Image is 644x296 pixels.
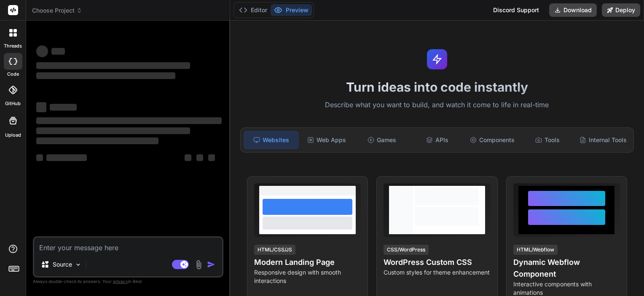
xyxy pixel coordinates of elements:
[355,131,409,149] div: Games
[36,137,158,144] span: ‌
[36,45,48,57] span: ‌
[51,48,65,55] span: ‌
[254,245,295,255] div: HTML/CSS/JS
[244,131,298,149] div: Websites
[5,100,21,107] label: GitHub
[466,131,519,149] div: Components
[46,154,87,161] span: ‌
[236,4,271,16] button: Editor
[75,261,82,268] img: Pick Models
[196,154,203,161] span: ‌
[549,3,597,17] button: Download
[235,79,639,95] h1: Turn ideas into code instantly
[7,71,19,78] label: code
[50,104,77,111] span: ‌
[384,268,490,277] p: Custom styles for theme enhancement
[185,154,191,161] span: ‌
[300,131,354,149] div: Web Apps
[513,256,620,280] h4: Dynamic Webflow Component
[36,102,46,112] span: ‌
[33,277,223,285] p: Always double-check its answers. Your in Bind
[271,4,312,16] button: Preview
[36,62,190,69] span: ‌
[488,3,544,17] div: Discord Support
[411,131,464,149] div: APIs
[194,260,204,270] img: attachment
[513,245,558,255] div: HTML/Webflow
[36,117,222,124] span: ‌
[5,132,21,139] label: Upload
[254,256,361,268] h4: Modern Landing Page
[602,3,640,17] button: Deploy
[36,154,43,161] span: ‌
[384,245,429,255] div: CSS/WordPress
[53,260,72,269] p: Source
[521,131,574,149] div: Tools
[36,72,175,79] span: ‌
[32,6,82,15] span: Choose Project
[384,256,490,268] h4: WordPress Custom CSS
[208,154,215,161] span: ‌
[4,42,22,50] label: threads
[207,260,215,269] img: icon
[254,268,361,285] p: Responsive design with smooth interactions
[576,131,630,149] div: Internal Tools
[235,100,639,111] p: Describe what you want to build, and watch it come to life in real-time
[36,127,190,134] span: ‌
[113,279,128,284] span: privacy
